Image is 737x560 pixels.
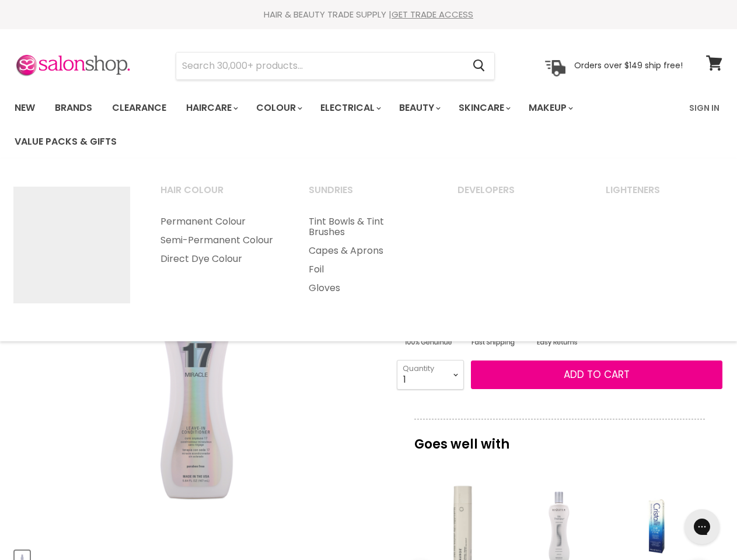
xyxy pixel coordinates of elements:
a: Direct Dye Colour [146,250,292,268]
a: Haircare [177,96,245,120]
a: Gloves [294,279,440,297]
a: Brands [46,96,101,120]
a: Colour [247,96,309,120]
span: Add to cart [564,367,630,381]
a: Beauty [390,96,448,120]
a: Skincare [450,96,518,120]
a: Hair Colour [146,181,292,210]
p: Orders over $149 ship free! [574,60,683,71]
a: Capes & Aprons [294,242,440,260]
a: Tint Bowls & Tint Brushes [294,212,440,242]
a: Sundries [294,181,440,210]
button: Search [463,52,494,79]
a: GET TRADE ACCESS [392,8,473,20]
p: Goes well with [414,419,705,457]
ul: Main menu [6,91,682,159]
a: New [6,96,44,120]
a: Sign In [682,96,726,120]
a: Permanent Colour [146,212,292,231]
a: Value Packs & Gifts [6,129,125,154]
a: Makeup [520,96,580,120]
div: BioSilk Silk Therapy 17 Miracle Leave-In Conditioner image. Click or Scroll to Zoom. [15,175,379,540]
a: Lighteners [591,181,737,210]
form: Product [176,52,495,80]
ul: Main menu [294,212,440,297]
input: Search [176,52,463,79]
select: Quantity [397,360,464,389]
a: Foil [294,260,440,279]
img: BioSilk Silk Therapy 17 Miracle Leave-In Conditioner [113,175,280,540]
a: Developers [443,181,589,210]
iframe: Gorgias live chat messenger [679,505,725,548]
button: Add to cart [471,360,722,390]
a: Clearance [103,96,175,120]
ul: Main menu [146,212,292,268]
a: Semi-Permanent Colour [146,231,292,250]
a: Electrical [312,96,388,120]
